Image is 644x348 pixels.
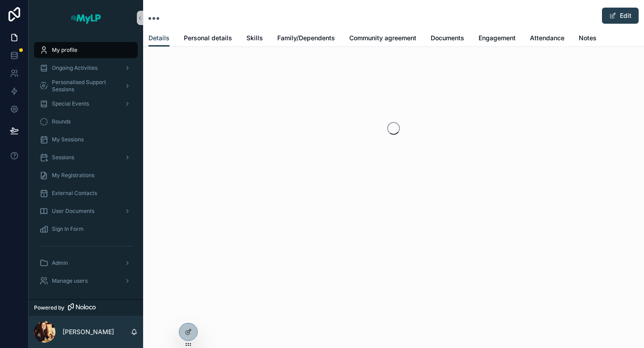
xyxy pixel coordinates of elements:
span: Manage users [52,277,88,284]
a: My profile [34,42,138,58]
a: Skills [246,30,263,48]
span: Family/Dependents [277,34,335,42]
a: Special Events [34,96,138,112]
a: Community agreement [349,30,416,48]
span: External Contacts [52,190,97,197]
span: Attendance [530,34,564,42]
span: Personalised Support Sessions [52,79,117,93]
span: Notes [579,34,597,42]
span: Community agreement [349,34,416,42]
span: My Sessions [52,136,84,143]
a: Attendance [530,30,564,48]
button: Edit [602,8,639,24]
a: My Sessions [34,132,138,148]
span: Powered by [34,304,64,311]
span: Skills [246,34,263,42]
p: [PERSON_NAME] [63,327,114,336]
span: Personal details [184,34,232,42]
span: User Documents [52,208,94,215]
span: Engagement [479,34,516,42]
span: Ongoing Activities [52,64,97,72]
span: My Registrations [52,172,94,179]
span: Details [148,34,169,42]
a: Engagement [479,30,516,48]
a: Sign In Form [34,221,138,237]
a: Admin [34,255,138,271]
img: App logo [70,11,102,25]
a: Documents [431,30,464,48]
a: Sessions [34,149,138,166]
span: Sign In Form [52,225,84,233]
a: Personalised Support Sessions [34,78,138,94]
a: User Documents [34,203,138,219]
a: Notes [579,30,597,48]
span: Admin [52,259,68,267]
a: Personal details [184,30,232,48]
a: Details [148,30,169,47]
a: My Registrations [34,167,138,183]
div: scrollable content [29,36,143,299]
a: Powered by [29,299,143,316]
span: Documents [431,34,464,42]
a: Rounds [34,114,138,130]
a: External Contacts [34,185,138,201]
a: Manage users [34,273,138,289]
span: Rounds [52,118,71,125]
span: Special Events [52,100,89,107]
a: Ongoing Activities [34,60,138,76]
span: My profile [52,47,77,54]
a: Family/Dependents [277,30,335,48]
span: Sessions [52,154,74,161]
